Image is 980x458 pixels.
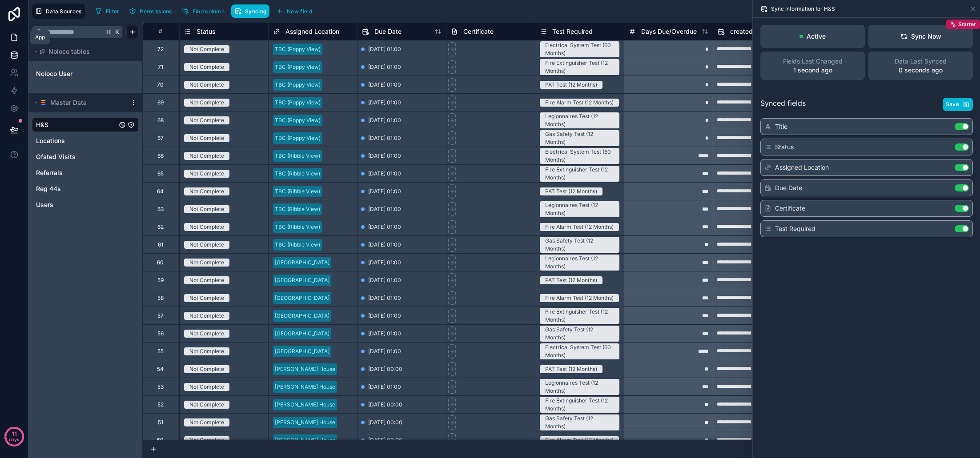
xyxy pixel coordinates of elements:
[126,4,178,18] a: Permissions
[368,330,401,337] span: [DATE] 01:00
[32,96,126,109] button: SmartSuite logoMaster Data
[189,241,224,249] div: Not Complete
[368,259,401,266] span: [DATE] 01:00
[126,4,175,18] button: Permissions
[545,130,614,146] div: Gas Safety Test (12 Months)
[275,312,329,320] div: [GEOGRAPHIC_DATA]
[275,205,320,213] div: TBC (Ribble View)
[545,379,614,395] div: Legionnaires Test (12 Months)
[368,312,401,319] span: [DATE] 01:00
[545,187,597,195] div: PAT Test (12 Months)
[36,168,117,177] a: Referrals
[275,383,335,391] div: [PERSON_NAME] House
[189,223,224,231] div: Not Complete
[157,259,164,266] div: 60
[189,259,224,267] div: Not Complete
[157,99,164,106] div: 69
[368,170,401,177] span: [DATE] 01:00
[9,433,20,446] p: days
[368,135,401,142] span: [DATE] 01:00
[193,8,225,15] span: Find column
[36,69,72,78] span: Noloco User
[36,69,108,78] a: Noloco User
[36,200,53,209] span: Users
[730,27,760,36] span: created at
[36,152,117,161] a: Ofsted Visits
[32,4,85,19] button: Data Sources
[157,152,164,159] div: 66
[32,118,139,132] div: H&S
[158,241,163,248] div: 61
[545,436,614,444] div: Fire Alarm Test (12 Months)
[545,59,614,75] div: Fire Extinguisher Test (12 Months)
[189,401,224,409] div: Not Complete
[545,99,614,107] div: Fire Alarm Test (12 Months)
[179,4,228,18] button: Find column
[245,8,266,15] span: Syncing
[545,326,614,342] div: Gas Safety Test (12 Months)
[775,143,794,151] span: Status
[368,223,401,231] span: [DATE] 01:00
[32,166,139,180] div: Referrals
[36,184,117,193] a: Reg 44s
[275,401,335,409] div: [PERSON_NAME] House
[545,294,614,302] div: Fire Alarm Test (12 Months)
[140,8,172,15] span: Permissions
[545,397,614,413] div: Fire Extinguisher Test (12 Months)
[189,116,224,124] div: Not Complete
[157,383,164,390] div: 53
[545,276,597,284] div: PAT Test (12 Months)
[545,255,614,271] div: Legionnaires Test (12 Months)
[275,276,329,284] div: [GEOGRAPHIC_DATA]
[189,418,224,426] div: Not Complete
[275,45,321,53] div: TBC (Poppy View)
[463,27,494,36] span: Certificate
[275,99,321,107] div: TBC (Poppy View)
[32,45,133,58] button: Noloco tables
[368,241,401,248] span: [DATE] 01:00
[50,98,87,107] span: Master Data
[368,348,401,355] span: [DATE] 01:00
[275,223,320,231] div: TBC (Ribble View)
[368,277,401,284] span: [DATE] 01:00
[157,188,164,195] div: 64
[189,347,224,355] div: Not Complete
[275,347,329,355] div: [GEOGRAPHIC_DATA]
[783,57,843,66] span: Fields Last Changed
[287,8,312,15] span: New field
[189,187,224,195] div: Not Complete
[189,294,224,302] div: Not Complete
[275,187,320,195] div: TBC (Ribble View)
[958,21,976,28] span: Starter
[36,152,76,161] span: Ofsted Visits
[157,223,164,231] div: 62
[285,27,339,36] span: Assigned Location
[368,188,401,195] span: [DATE] 01:00
[158,64,163,71] div: 71
[157,117,164,124] div: 68
[275,259,329,267] div: [GEOGRAPHIC_DATA]
[545,414,614,430] div: Gas Safety Test (12 Months)
[275,330,329,338] div: [GEOGRAPHIC_DATA]
[368,99,401,106] span: [DATE] 01:00
[189,81,224,89] div: Not Complete
[895,57,947,66] span: Data Last Synced
[275,63,321,71] div: TBC (Poppy View)
[189,63,224,71] div: Not Complete
[545,223,614,231] div: Fire Alarm Test (12 Months)
[36,136,65,145] span: Locations
[189,312,224,320] div: Not Complete
[32,67,139,81] div: Noloco User
[775,224,815,233] span: Test Required
[189,170,224,178] div: Not Complete
[545,148,614,164] div: Electrical System Test (60 Months)
[157,206,164,213] div: 63
[868,25,973,48] button: Sync NowStarter
[32,182,139,196] div: Reg 44s
[275,116,321,124] div: TBC (Poppy View)
[275,152,320,160] div: TBC (Ribble View)
[545,201,614,217] div: Legionnaires Test (12 Months)
[374,27,402,36] span: Due Date
[149,28,171,35] div: #
[545,343,614,359] div: Electrical System Test (60 Months)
